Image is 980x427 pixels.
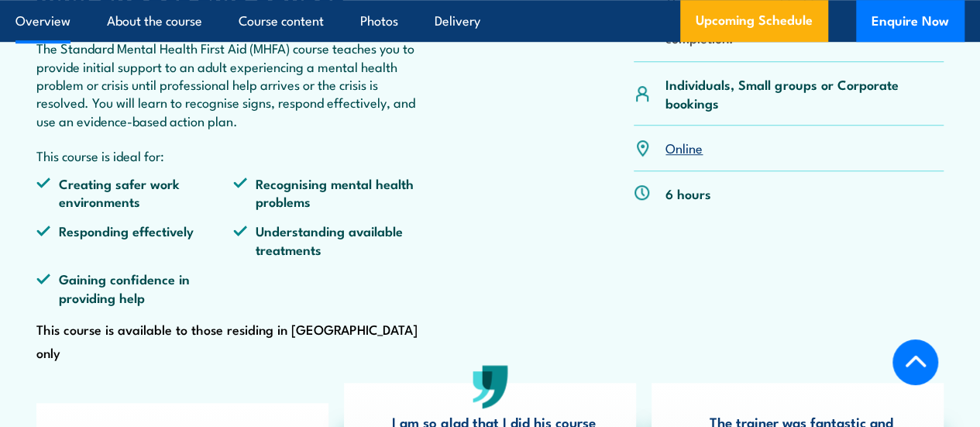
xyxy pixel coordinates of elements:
li: Gaining confidence in providing help [36,270,233,306]
li: Understanding available treatments [233,222,430,258]
a: Online [665,138,703,157]
p: The Standard Mental Health First Aid (MHFA) course teaches you to provide initial support to an a... [36,39,430,129]
li: Creating safer work environments [36,174,233,211]
p: Individuals, Small groups or Corporate bookings [665,75,944,112]
p: 6 hours [665,184,711,202]
p: This course is ideal for: [36,146,430,164]
li: Recognising mental health problems [233,174,430,211]
li: Responding effectively [36,222,233,258]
